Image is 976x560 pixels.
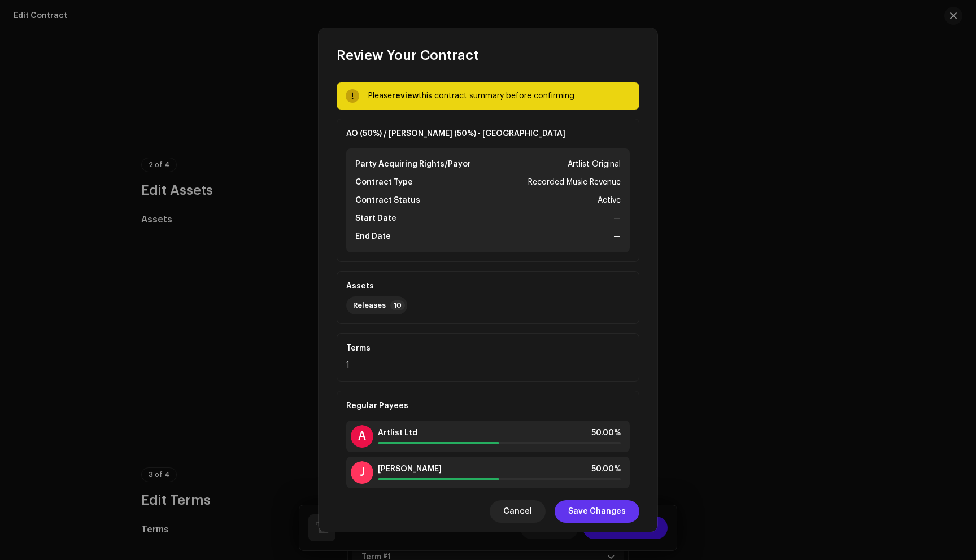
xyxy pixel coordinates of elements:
[346,281,630,292] div: Assets
[351,425,373,448] div: A
[351,461,373,484] div: J
[390,300,405,310] p-badge: 10
[503,500,532,523] span: Cancel
[528,176,621,189] div: Recorded Music Revenue
[591,428,621,438] span: 50.00%
[591,465,621,474] span: 50.00%
[613,230,621,243] div: —
[613,212,621,225] div: —
[568,158,621,171] div: Artlist Original
[378,428,417,438] span: Artlist Ltd
[355,194,420,207] div: Contract Status
[368,89,630,103] div: Please this contract summary before confirming
[355,158,471,171] div: Party Acquiring Rights/Payor
[346,128,630,139] div: AO (50%) / [PERSON_NAME] (50%) - [GEOGRAPHIC_DATA]
[337,46,478,64] span: Review Your Contract
[598,194,621,207] div: Active
[355,212,396,225] div: Start Date
[555,500,639,523] button: Save Changes
[568,500,626,523] span: Save Changes
[346,400,630,412] div: Regular Payees
[346,343,630,354] div: Terms
[353,301,386,310] div: Releases
[346,358,630,372] div: 1
[378,465,442,474] span: [PERSON_NAME]
[355,230,391,243] div: End Date
[355,176,413,189] div: Contract Type
[392,92,419,100] strong: review
[490,500,546,523] button: Cancel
